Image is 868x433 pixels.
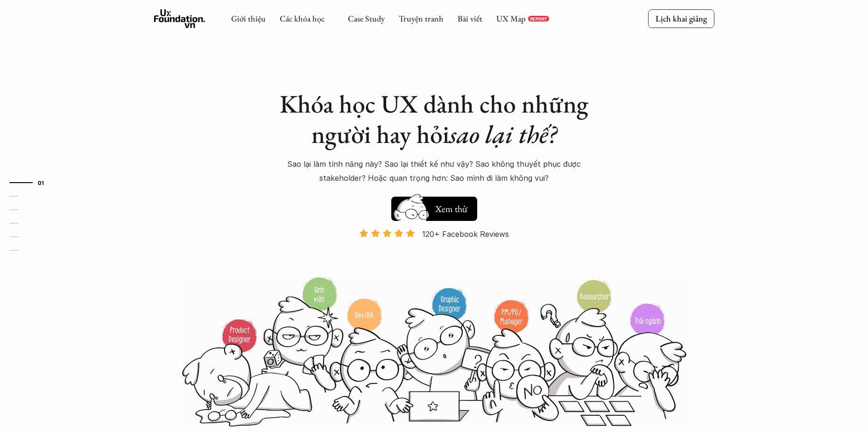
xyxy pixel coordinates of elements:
p: REPORT [530,16,547,21]
a: Bài viết [458,13,482,24]
a: Truyện tranh [399,13,444,24]
a: Lịch khai giảng [648,9,714,28]
a: Giới thiệu [231,13,266,24]
p: 120+ Facebook Reviews [422,227,509,241]
a: Case Study [348,13,385,24]
a: 120+ Facebook Reviews [351,228,517,276]
h1: Khóa học UX dành cho những người hay hỏi [271,89,598,149]
a: Xem thử [391,192,477,221]
a: UX Map [496,13,526,24]
strong: 01 [38,179,44,186]
em: sao lại thế? [449,118,557,150]
a: 01 [9,177,54,188]
a: Các khóa học [280,13,325,24]
p: Lịch khai giảng [656,13,707,24]
p: Sao lại làm tính năng này? Sao lại thiết kế như vậy? Sao không thuyết phục được stakeholder? Hoặc... [271,157,598,185]
a: REPORT [528,16,549,21]
h5: Xem thử [435,202,467,215]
